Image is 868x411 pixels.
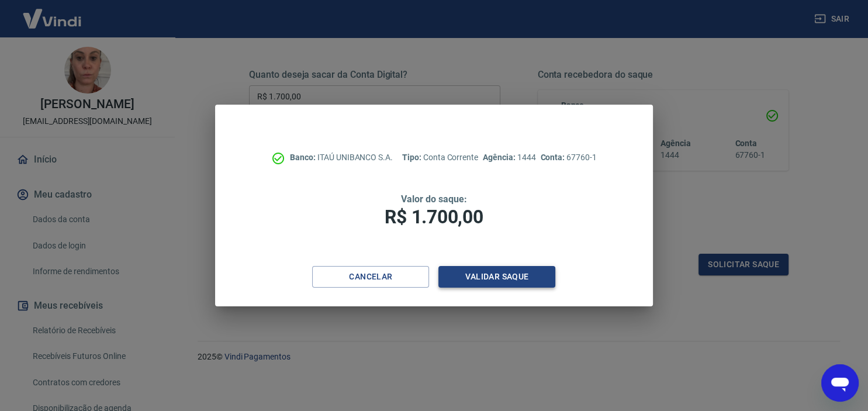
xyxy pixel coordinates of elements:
p: 1444 [483,151,535,164]
iframe: Botão para abrir a janela de mensagens [821,364,859,402]
span: Conta: [540,153,566,162]
p: ITAÚ UNIBANCO S.A. [290,151,393,164]
span: R$ 1.700,00 [385,206,483,228]
p: 67760-1 [540,151,596,164]
span: Banco: [290,153,317,162]
p: Conta Corrente [402,151,478,164]
span: Valor do saque: [401,194,466,205]
span: Agência: [483,153,517,162]
button: Validar saque [438,266,555,288]
span: Tipo: [402,153,423,162]
button: Cancelar [312,266,429,288]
